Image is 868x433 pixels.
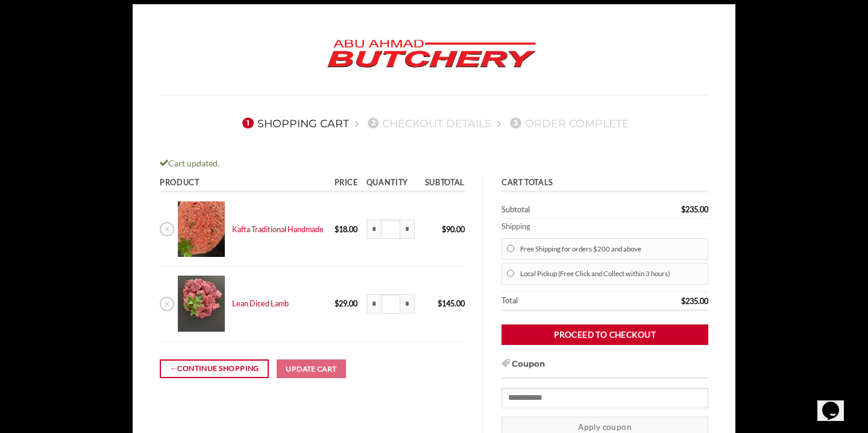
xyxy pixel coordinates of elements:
[239,117,349,130] a: 1Shopping Cart
[442,224,465,234] bdi: 90.00
[520,266,703,282] label: Local Pickup (Free Click and Collect within 3 hours)
[242,118,253,128] span: 1
[160,107,708,139] nav: Checkout steps
[681,296,708,305] bdi: 235.00
[681,296,685,305] span: $
[366,220,381,239] input: Reduce quantity of Kafta Traditional Handmade
[170,362,178,375] span: ←
[502,324,708,345] a: Proceed to checkout
[277,359,347,379] button: Update cart
[335,299,339,308] span: $
[420,175,464,192] th: Subtotal
[364,117,492,130] a: 2Checkout details
[160,175,330,192] th: Product
[681,204,708,214] bdi: 235.00
[330,175,362,192] th: Price
[381,294,400,314] input: Product quantity
[381,220,400,239] input: Product quantity
[335,224,357,234] bdi: 18.00
[681,204,685,214] span: $
[502,358,708,378] h3: Coupon
[160,157,708,171] div: Cart updated.
[502,175,708,192] th: Cart totals
[520,241,703,257] label: Free Shipping for orders $200 and above
[317,31,546,77] img: Abu Ahmad Butchery
[502,219,708,235] th: Shipping
[438,299,465,308] bdi: 145.00
[335,224,339,234] span: $
[366,294,381,314] input: Reduce quantity of Lean Diced Lamb
[368,118,379,128] span: 2
[160,297,174,311] a: Remove Lean Diced Lamb from cart
[232,224,324,234] a: Kafta Traditional Handmade
[442,224,446,234] span: $
[232,299,289,308] a: Lean Diced Lamb
[178,201,224,258] img: Cart
[817,385,856,421] iframe: chat widget
[400,294,415,314] input: Increase quantity of Lean Diced Lamb
[160,359,269,378] a: Continue shopping
[160,222,174,236] a: Remove Kafta Traditional Handmade from cart
[438,299,442,308] span: $
[335,299,357,308] bdi: 29.00
[400,220,415,239] input: Increase quantity of Kafta Traditional Handmade
[178,276,224,332] img: Cart
[502,292,607,311] th: Total
[502,201,607,219] th: Subtotal
[363,175,420,192] th: Quantity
